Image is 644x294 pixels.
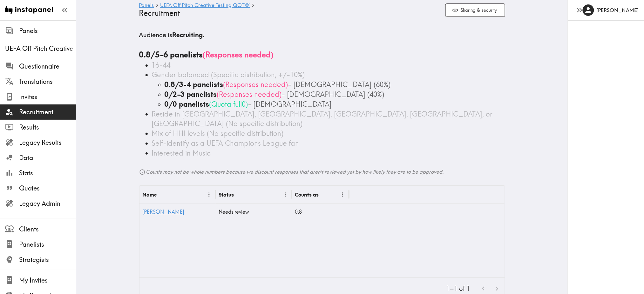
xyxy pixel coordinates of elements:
[143,191,157,198] div: Name
[19,199,76,208] span: Legacy Admin
[19,276,76,285] span: My Invites
[19,225,76,234] span: Clients
[139,9,440,18] h4: Recruitment
[219,191,234,198] div: Status
[295,191,319,198] div: Counts as
[281,190,290,200] button: Menu
[288,80,391,89] span: - [DEMOGRAPHIC_DATA] (60%)
[204,190,214,200] button: Menu
[445,3,505,17] button: Sharing & security
[139,168,505,176] h6: Counts may not be whole numbers because we discount responses that aren't reviewed yet by how lik...
[139,50,203,59] b: 0.8/5-6 panelists
[597,7,639,14] h6: [PERSON_NAME]
[320,190,329,200] button: Sort
[19,138,76,147] span: Legacy Results
[223,80,288,89] span: ( Responses needed )
[19,255,76,264] span: Strategists
[216,204,292,220] div: Needs review
[248,100,332,109] span: - [DEMOGRAPHIC_DATA]
[152,70,305,79] span: Gender balanced (Specific distribution, +/-10%)
[19,240,76,249] span: Panelists
[152,139,299,148] span: Self-identify as a UEFA Champions League fan
[152,61,171,70] span: 16-44
[143,209,185,215] a: [PERSON_NAME]
[173,31,203,39] b: Recruiting
[19,26,76,35] span: Panels
[19,108,76,117] span: Recruitment
[19,184,76,193] span: Quotes
[235,190,245,200] button: Sort
[139,3,154,9] a: Panels
[19,92,76,101] span: Invites
[446,284,470,293] p: 1–1 of 1
[19,169,76,177] span: Stats
[139,30,505,39] h5: Audience is .
[152,129,284,138] span: Mix of HHI levels (No specific distribution)
[19,123,76,132] span: Results
[165,90,217,99] b: 0/2-3 panelists
[19,77,76,86] span: Translations
[152,110,493,128] span: Reside in [GEOGRAPHIC_DATA], [GEOGRAPHIC_DATA], [GEOGRAPHIC_DATA], [GEOGRAPHIC_DATA], or [GEOGRAP...
[152,149,211,157] span: Interested in Music
[5,44,76,53] span: UEFA Off Pitch Creative Testing QOTW
[165,80,223,89] b: 0.8/3-4 panelists
[292,204,349,220] div: 0.8
[19,62,76,71] span: Questionnaire
[19,153,76,162] span: Data
[217,90,282,99] span: ( Responses needed )
[158,190,167,200] button: Sort
[160,3,250,9] a: UEFA Off Pitch Creative Testing QOTW
[165,100,209,109] b: 0/0 panelists
[203,50,274,59] span: ( Responses needed )
[338,190,348,200] button: Menu
[282,90,384,99] span: - [DEMOGRAPHIC_DATA] (40%)
[209,100,248,109] span: ( Quota full 0 )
